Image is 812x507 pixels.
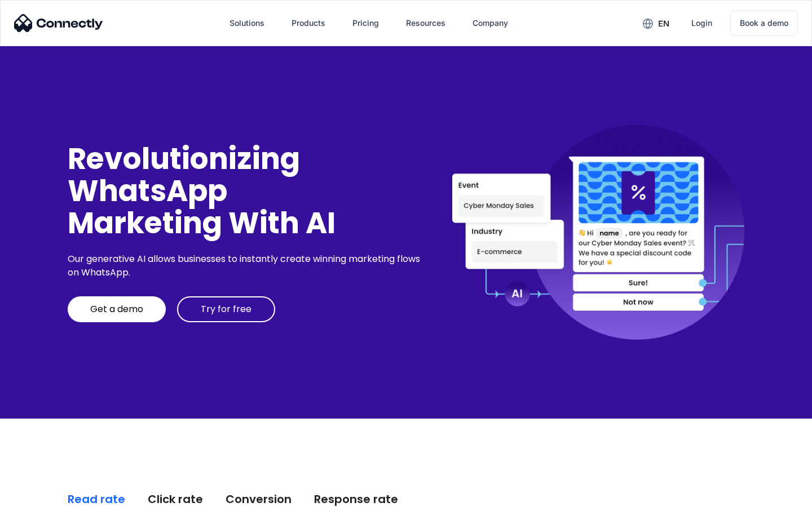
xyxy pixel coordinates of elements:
ul: Language list [23,487,68,503]
div: en [634,15,678,32]
a: Book a demo [730,10,798,36]
a: Pricing [343,10,388,37]
div: Products [283,10,334,37]
div: Click rate [148,491,203,507]
img: Connectly Logo [14,14,103,32]
div: Solutions [230,15,264,31]
div: Conversion [226,491,292,507]
div: Our generative AI allows businesses to instantly create winning marketing flows on WhatsApp. [68,252,424,279]
div: en [658,16,669,32]
div: Response rate [314,491,398,507]
div: Resources [397,10,454,37]
div: Pricing [352,15,379,31]
div: Solutions [220,10,273,37]
div: Revolutionizing WhatsApp Marketing With AI [68,143,424,239]
div: Read rate [68,491,125,507]
a: Try for free [177,296,275,322]
div: Company [473,15,508,31]
aside: Language selected: English [11,487,68,503]
div: Company [464,10,517,37]
div: Resources [406,15,445,31]
a: Get a demo [68,296,166,322]
div: Get a demo [90,304,143,315]
div: Products [292,15,325,31]
a: Login [682,10,721,37]
div: Login [691,15,712,31]
div: Try for free [201,304,251,315]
